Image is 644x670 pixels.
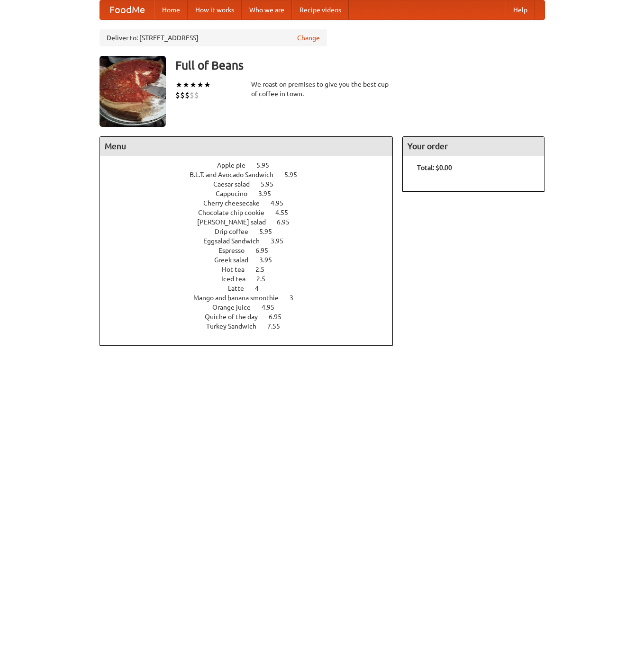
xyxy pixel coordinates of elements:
li: $ [180,90,185,100]
span: 3.95 [259,256,281,264]
span: 3.95 [258,190,281,197]
a: Chocolate chip cookie 4.55 [198,209,306,216]
span: B.L.T. and Avocado Sandwich [190,171,283,179]
span: 2.5 [256,275,275,283]
h4: Menu [100,137,393,156]
a: How it works [188,0,242,19]
a: Orange juice 4.95 [212,304,292,311]
a: FoodMe [100,0,154,19]
span: 3.95 [271,237,293,245]
span: 5.95 [261,180,283,188]
a: Drip coffee 5.95 [215,228,290,235]
span: 5.95 [256,161,279,169]
div: We roast on premises to give you the best cup of coffee in town. [251,80,393,98]
span: 4.95 [262,304,284,311]
li: ★ [190,80,197,90]
li: ★ [204,80,211,90]
a: Hot tea 2.5 [222,266,282,273]
a: Caesar salad 5.95 [213,180,291,188]
span: Quiche of the day [205,313,267,321]
h4: Your order [403,137,544,156]
span: Cherry cheesecake [203,199,269,207]
a: Home [154,0,188,19]
a: Iced tea 2.5 [221,275,283,283]
span: 5.95 [259,228,281,235]
li: ★ [197,80,204,90]
li: $ [185,90,190,100]
a: B.L.T. and Avocado Sandwich 5.95 [190,171,315,179]
h3: Full of Beans [175,56,545,75]
li: $ [190,90,194,100]
li: $ [175,90,180,100]
a: Latte 4 [228,285,276,292]
span: Mango and banana smoothie [193,294,288,302]
span: Eggsalad Sandwich [203,237,269,245]
span: 2.5 [255,266,274,273]
span: 4.95 [271,199,293,207]
a: Greek salad 3.95 [214,256,290,264]
span: Turkey Sandwich [206,322,266,330]
span: Cappucino [216,190,257,197]
a: Quiche of the day 6.95 [205,313,299,321]
a: Eggsalad Sandwich 3.95 [203,237,301,245]
span: 6.95 [269,313,291,321]
li: ★ [175,80,182,90]
a: Who we are [242,0,292,19]
span: 6.95 [277,218,299,226]
span: [PERSON_NAME] salad [197,218,275,226]
span: 3 [290,294,303,302]
a: [PERSON_NAME] salad 6.95 [197,218,307,226]
span: 6.95 [255,247,278,254]
a: Cappucino 3.95 [216,190,289,197]
span: Chocolate chip cookie [198,209,274,216]
span: 7.55 [267,322,290,330]
a: Cherry cheesecake 4.95 [203,199,301,207]
span: Hot tea [222,266,254,273]
b: Total: $0.00 [417,164,452,171]
a: Mango and banana smoothie 3 [193,294,311,302]
img: angular.jpg [100,56,166,127]
span: Espresso [218,247,254,254]
a: Apple pie 5.95 [217,161,287,169]
span: 5.95 [284,171,307,179]
a: Help [506,0,535,19]
a: Change [297,33,320,43]
li: ★ [182,80,190,90]
a: Recipe videos [292,0,349,19]
span: Orange juice [212,304,260,311]
span: Apple pie [217,161,255,169]
span: 4.55 [275,209,298,216]
span: Drip coffee [215,228,258,235]
div: Deliver to: [STREET_ADDRESS] [100,29,327,46]
span: Caesar salad [213,180,259,188]
span: Greek salad [214,256,258,264]
span: 4 [255,285,268,292]
span: Iced tea [221,275,255,283]
a: Turkey Sandwich 7.55 [206,322,298,330]
a: Espresso 6.95 [218,247,286,254]
span: Latte [228,285,254,292]
li: $ [194,90,199,100]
